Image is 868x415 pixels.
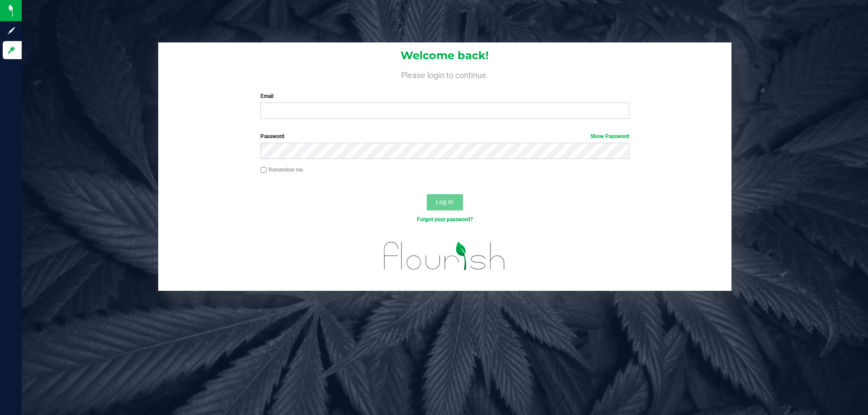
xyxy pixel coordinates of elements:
[436,198,453,205] span: Log In
[427,194,463,210] button: Log In
[373,233,516,279] img: flourish_logo.svg
[417,216,473,223] a: Forgot your password?
[260,167,267,173] input: Remember me
[260,166,303,174] label: Remember me
[590,133,629,140] a: Show Password
[158,50,731,61] h1: Welcome back!
[158,69,731,79] h4: Please login to continue.
[260,92,629,100] label: Email
[260,133,284,140] span: Password
[7,46,16,55] inline-svg: Log in
[7,26,16,35] inline-svg: Sign up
